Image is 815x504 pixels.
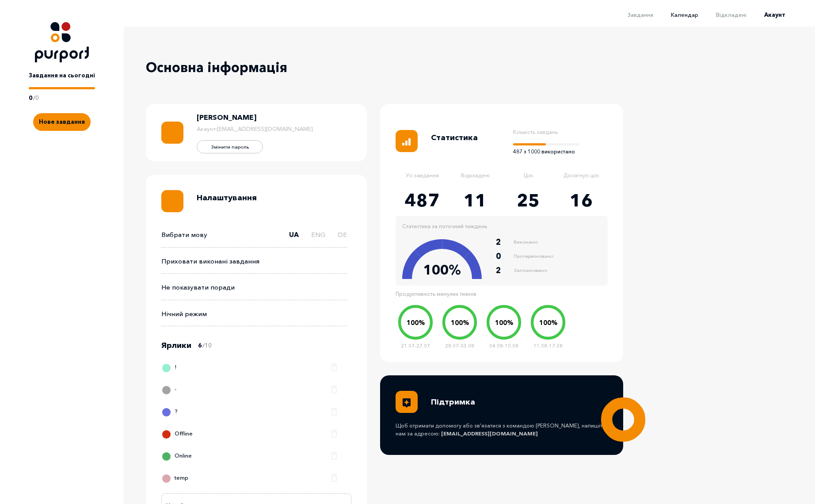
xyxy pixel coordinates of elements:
[496,236,511,248] div: 2
[197,112,256,122] p: [PERSON_NAME]
[161,230,207,240] p: Вибрати мову
[539,319,557,327] text: 100 %
[502,172,555,189] p: Цілі
[431,396,475,408] p: Підтримка
[161,340,191,351] p: Ярлики
[164,405,178,423] div: ?
[164,471,188,489] div: temp
[449,187,502,214] p: 11
[164,449,192,467] div: Online
[326,471,336,481] button: Delete label
[29,94,32,103] p: 0
[161,283,235,293] p: Не показувати поради
[514,252,553,260] span: Протерміновано
[33,113,91,131] button: Create new task
[451,319,469,327] text: 100 %
[484,342,524,350] p: 04.08-10.08
[440,342,480,350] p: 28.07-03.08
[396,290,572,298] p: Продуктивність минулих тижнів
[420,260,464,280] p: 100 %
[514,267,547,274] span: Заплановано
[202,341,212,350] p: / 10
[197,125,313,134] p: Акаунт : [EMAIL_ADDRESS][DOMAIN_NAME]
[610,11,653,18] a: Завдання
[513,148,579,156] p: 487 з 1000 використано
[495,319,513,327] text: 100 %
[29,62,95,102] a: Завдання на сьогодні0/0
[555,172,608,189] p: Досягнуті цілі
[449,172,502,189] p: Відкладені
[311,230,325,247] label: ENG
[407,319,425,327] text: 100 %
[164,361,177,378] div: !
[431,132,478,144] p: Статистика
[396,342,435,350] p: 21.07-27.07
[326,383,336,393] button: Delete label
[496,264,511,276] div: 2
[326,427,336,437] button: Delete label
[653,11,698,18] a: Календар
[513,128,579,136] p: Кількість завдань
[39,118,85,125] span: Нове завдання
[197,140,263,153] button: Edit password
[146,57,323,77] p: Основна інформація
[555,187,608,214] p: 16
[402,222,487,230] p: Статистика за поточний тиждень
[161,256,259,267] p: Приховати виконані завдання
[161,309,207,319] p: Нічний режим
[671,11,698,18] span: Календар
[396,172,449,189] p: Усі завдання
[164,427,193,445] div: Offline
[198,341,202,357] p: 6
[35,22,89,62] img: Logo icon
[496,250,511,262] div: 0
[289,230,299,247] label: UA
[338,230,347,247] label: DE
[33,102,91,131] a: Create new task
[164,383,176,401] div: -
[528,342,568,350] p: 11.08-17.08
[716,11,746,18] span: Відкладені
[628,11,653,18] span: Завдання
[698,11,746,18] a: Відкладені
[326,449,336,459] button: Delete label
[396,187,449,214] p: 487
[326,361,336,370] button: Delete label
[35,94,39,103] p: 0
[514,238,538,246] span: Виконано
[441,430,538,437] a: [EMAIL_ADDRESS][DOMAIN_NAME]
[197,192,257,204] p: Налаштування
[764,11,785,18] span: Акаунт
[396,422,608,438] b: Щоб отримати допомогу або зв'язатися з командою [PERSON_NAME], напишіть нам за адресою :
[29,71,95,80] p: Завдання на сьогодні
[326,405,336,415] button: Delete label
[746,11,785,18] a: Акаунт
[502,187,555,214] p: 25
[33,94,35,103] p: /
